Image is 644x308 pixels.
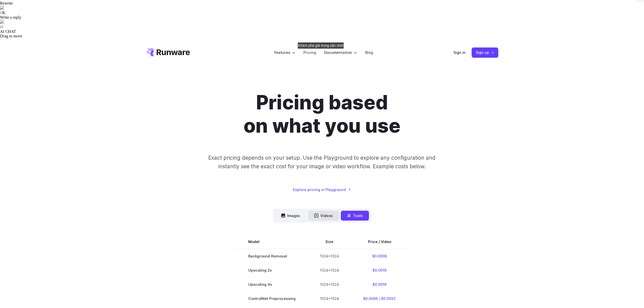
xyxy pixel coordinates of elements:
[236,235,308,249] th: Model
[236,263,308,277] td: Upscaling 2x
[293,187,351,193] a: Explore pricing in Playground
[236,277,308,292] td: Upscaling 4x
[308,235,351,249] th: Size
[199,154,445,171] p: Exact pricing depends on your setup. Use the Playground to explore any configuration and instantl...
[308,292,351,306] td: 1024x1024
[472,48,498,57] a: Sign up
[351,249,408,263] td: $0.0006
[351,263,408,277] td: $0.0019
[351,277,408,292] td: $0.0019
[324,50,357,55] label: Documentation
[365,50,373,55] a: Blog
[308,263,351,277] td: 1024x1024
[236,292,308,306] td: ControlNet Preprocessing
[274,50,295,55] label: Features
[303,50,316,55] a: Pricing
[308,249,351,263] td: 1024x1024
[236,249,308,263] td: Background Removal
[341,211,369,221] button: Tools
[146,48,190,56] a: Go to /
[275,211,306,221] button: Images
[181,91,463,137] h1: Pricing based on what you use
[453,50,466,55] a: Sign in
[308,277,351,292] td: 1024x1024
[308,211,339,221] button: Videos
[351,292,408,306] td: $0.0006 / $0.0032
[351,235,408,249] th: Price / Video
